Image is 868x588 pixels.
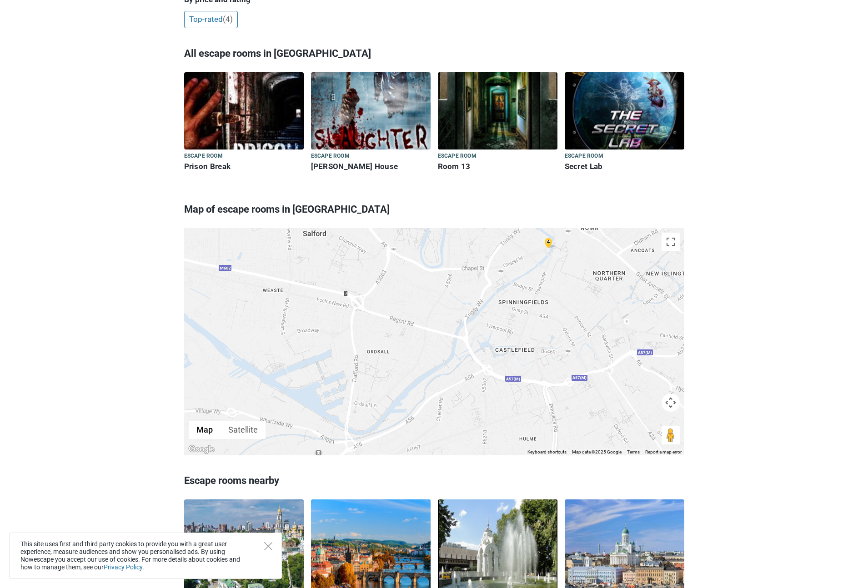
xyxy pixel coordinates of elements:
[186,443,216,455] a: Open this area in Google Maps (opens a new window)
[438,162,557,171] h6: Room 13
[184,72,304,149] img: Prison Break
[438,72,557,173] a: Room 13 Escape room Room 13
[184,198,684,221] h3: Map of escape rooms in [GEOGRAPHIC_DATA]
[438,72,557,149] img: Room 13
[184,11,238,28] a: Top-rated(4)
[184,151,223,161] span: Escape room
[186,443,216,455] img: Google
[9,533,282,579] div: This site uses first and third party cookies to provide you with a great user experience, measure...
[221,421,266,439] button: Show satellite imagery
[662,233,680,251] button: Toggle fullscreen view
[565,151,603,161] span: Escape room
[565,72,684,149] img: Secret Lab
[311,162,431,171] h6: [PERSON_NAME] House
[104,563,142,571] a: Privacy Policy
[438,151,477,161] span: Escape room
[264,542,272,550] button: Close
[662,394,680,412] button: Map camera controls
[311,72,431,149] img: Slaughter House
[527,449,567,455] button: Keyboard shortcuts
[645,449,682,454] a: Report a map error
[184,469,684,493] h3: Escape rooms nearby
[311,151,350,161] span: Escape room
[627,449,640,454] a: Terms (opens in new tab)
[223,15,233,24] span: (4)
[184,42,684,65] h3: All escape rooms in [GEOGRAPHIC_DATA]
[572,449,622,454] span: Map data ©2025 Google
[189,421,221,439] button: Show street map
[565,162,684,171] h6: Secret Lab
[184,162,304,171] h6: Prison Break
[565,72,684,173] a: Secret Lab Escape room Secret Lab
[311,72,431,173] a: Slaughter House Escape room [PERSON_NAME] House
[543,237,554,247] div: 4
[662,426,680,444] button: Drag Pegman onto the map to open Street View
[545,238,556,249] img: map-view-ico-yellow.png
[184,72,304,173] a: Prison Break Escape room Prison Break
